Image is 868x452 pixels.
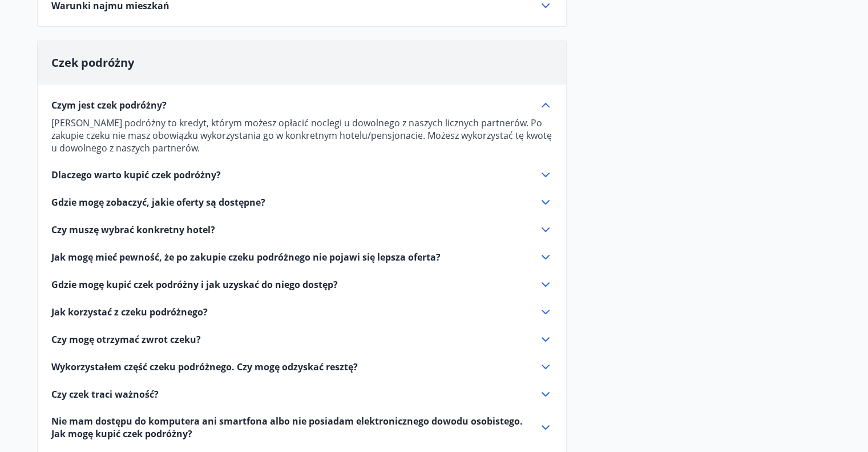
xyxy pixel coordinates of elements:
font: [PERSON_NAME] podróżny to kredyt, którym możesz opłacić noclegi u dowolnego z naszych licznych pa... [51,117,552,154]
font: Gdzie mogę kupić czek podróżny i jak uzyskać do niego dostęp? [51,278,338,291]
div: Nie mam dostępu do komputera ani smartfona albo nie posiadam elektronicznego dowodu osobistego. J... [51,415,552,440]
div: Jak korzystać z czeku podróżnego? [51,305,552,319]
font: Nie mam dostępu do komputera ani smartfona albo nie posiadam elektronicznego dowodu osobistego. J... [51,415,523,440]
font: Czek podróżny [51,55,134,70]
div: Czym jest czek podróżny? [51,112,552,154]
font: Czy mogę otrzymać zwrot czeku? [51,333,201,346]
div: Czy mogę otrzymać zwrot czeku? [51,333,552,346]
div: Czym jest czek podróżny? [51,98,552,112]
font: Czy czek traci ważność? [51,388,159,401]
font: Czym jest czek podróżny? [51,99,167,111]
font: Czy muszę wybrać konkretny hotel? [51,223,215,236]
div: Gdzie mogę zobaczyć, jakie oferty są dostępne? [51,195,552,209]
div: Jak mogę mieć pewność, że po zakupie czeku podróżnego nie pojawi się lepsza oferta? [51,250,552,264]
font: Jak korzystać z czeku podróżnego? [51,306,208,318]
div: Gdzie mogę kupić czek podróżny i jak uzyskać do niego dostęp? [51,278,552,291]
div: Czy muszę wybrać konkretny hotel? [51,223,552,237]
font: Dlaczego warto kupić czek podróżny? [51,169,221,181]
div: Dlaczego warto kupić czek podróżny? [51,168,552,182]
font: Gdzie mogę zobaczyć, jakie oferty są dostępne? [51,196,265,209]
div: Czy czek traci ważność? [51,387,552,401]
font: Jak mogę mieć pewność, że po zakupie czeku podróżnego nie pojawi się lepsza oferta? [51,251,441,263]
div: Wykorzystałem część czeku podróżnego. Czy mogę odzyskać resztę? [51,360,552,374]
font: Wykorzystałem część czeku podróżnego. Czy mogę odzyskać resztę? [51,361,358,373]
